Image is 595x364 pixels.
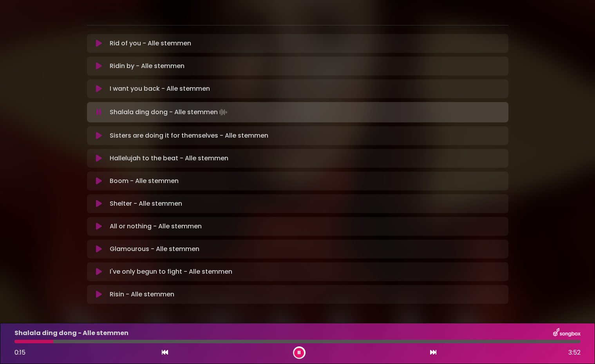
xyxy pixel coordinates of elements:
p: Ridin by - Alle stemmen [110,61,184,71]
p: Shalala ding dong - Alle stemmen [110,107,229,118]
img: songbox-logo-white.png [553,328,581,338]
p: Hallelujah to the beat - Alle stemmen [110,154,228,163]
p: Boom - Alle stemmen [110,176,179,186]
p: Risin - Alle stemmen [110,290,174,299]
p: Shalala ding dong - Alle stemmen [14,328,128,338]
p: Glamourous - Alle stemmen [110,244,199,254]
p: All or nothing - Alle stemmen [110,222,202,231]
p: I've only begun to fight - Alle stemmen [110,267,232,276]
img: waveform4.gif [218,107,229,118]
p: Rid of you - Alle stemmen [110,39,191,48]
p: Sisters are doing it for themselves - Alle stemmen [110,131,268,140]
p: I want you back - Alle stemmen [110,84,210,93]
p: Shelter - Alle stemmen [110,199,182,208]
